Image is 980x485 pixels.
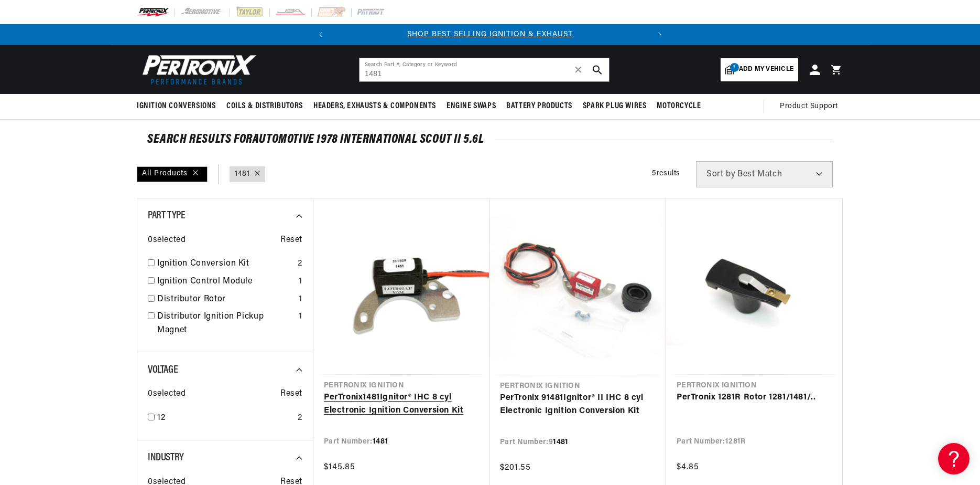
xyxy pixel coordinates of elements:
span: Ignition Conversions [137,101,216,112]
button: Translation missing: en.sections.announcements.next_announcement [649,24,670,45]
select: Sort by [696,161,833,187]
div: 1 of 2 [331,29,649,40]
summary: Engine Swaps [441,94,501,119]
span: Product Support [780,101,838,112]
img: Pertronix [137,51,257,88]
span: Reset [280,234,302,247]
a: SHOP BEST SELLING IGNITION & EXHAUST [407,30,573,38]
span: Voltage [148,365,178,375]
summary: Headers, Exhausts & Components [308,94,441,119]
summary: Spark Plug Wires [578,94,652,119]
a: 1481 [235,168,249,180]
summary: Ignition Conversions [137,94,221,119]
div: 2 [298,412,302,425]
a: Ignition Control Module [157,275,295,289]
span: Motorcycle [657,101,701,112]
button: Translation missing: en.sections.announcements.previous_announcement [310,24,331,45]
slideshow-component: Translation missing: en.sections.announcements.announcement_bar [111,24,869,45]
span: 0 selected [148,234,186,247]
span: Add my vehicle [739,65,793,75]
a: Distributor Ignition Pickup Magnet [157,310,295,337]
span: 5 results [652,170,680,177]
button: search button [586,58,609,81]
span: Part Type [148,210,185,221]
span: Headers, Exhausts & Components [313,101,436,112]
div: 1 [299,293,302,307]
div: 2 [298,257,302,271]
span: Reset [280,387,302,401]
span: Engine Swaps [447,101,496,112]
a: PerTronix1481Ignitor® IHC 8 cyl Electronic Ignition Conversion Kit [324,391,479,418]
a: 12 [157,412,293,425]
div: Announcement [331,29,649,40]
a: Distributor Rotor [157,293,295,307]
span: Battery Products [506,101,572,112]
span: Coils & Distributors [226,101,303,112]
summary: Coils & Distributors [221,94,308,119]
a: 1Add my vehicle [721,58,798,81]
div: All Products [137,166,208,182]
a: Ignition Conversion Kit [157,257,293,271]
summary: Motorcycle [651,94,706,119]
span: Industry [148,452,184,463]
div: 1 [299,310,302,324]
span: 0 selected [148,387,186,401]
summary: Battery Products [501,94,578,119]
div: SEARCH RESULTS FOR Automotive 1978 International Scout II 5.6L [147,134,833,145]
a: PerTronix 1281R Rotor 1281/1481/.. [677,391,832,405]
span: Sort by [706,170,735,178]
input: Search Part #, Category or Keyword [360,58,609,81]
span: Spark Plug Wires [583,101,647,112]
div: 1 [299,275,302,289]
a: PerTronix 91481Ignitor® II IHC 8 cyl Electronic Ignition Conversion Kit [500,392,656,418]
span: 1 [730,63,739,72]
summary: Product Support [780,94,843,119]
